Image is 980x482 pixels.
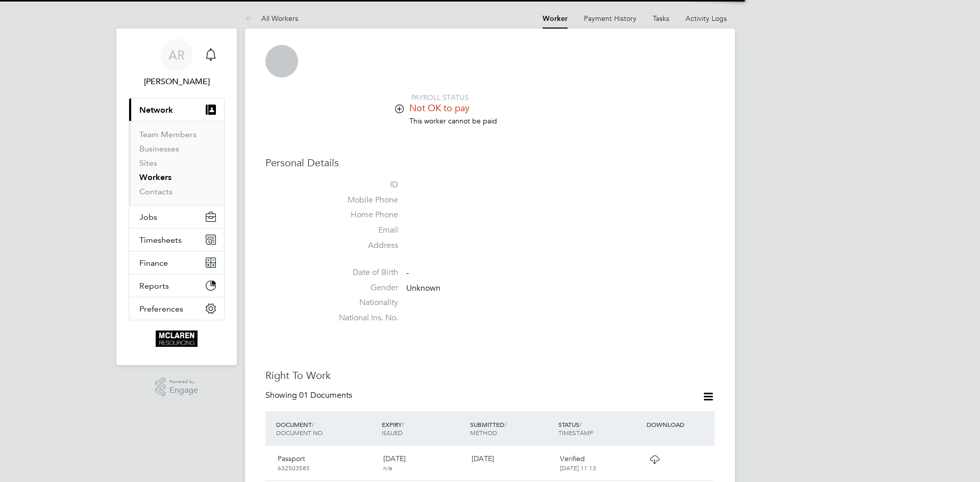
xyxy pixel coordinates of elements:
button: Jobs [129,206,224,228]
nav: Main navigation [116,29,237,365]
button: Preferences [129,297,224,320]
a: Worker [543,14,568,23]
div: SUBMITTED [468,415,556,442]
button: Reports [129,274,224,297]
label: Date of Birth [327,267,398,278]
span: Network [139,105,173,115]
a: Payment History [584,14,636,23]
span: AR [168,48,185,62]
a: Activity Logs [685,14,727,23]
a: Team Members [139,130,197,139]
span: Verified [560,454,585,463]
button: Finance [129,251,224,274]
span: Timesheets [139,235,182,245]
span: n/a [383,464,392,472]
button: Network [129,98,224,121]
div: Network [129,121,224,205]
img: mclaren-logo-retina.png [156,331,197,347]
span: METHOD [470,428,497,437]
span: Reports [139,281,169,291]
div: Passport [274,450,379,476]
label: ID [327,180,398,190]
div: DOCUMENT [274,415,379,442]
span: / [312,420,314,428]
a: AR[PERSON_NAME] [129,39,225,88]
label: Gender [327,283,398,293]
label: Nationality [327,297,398,308]
span: Engage [169,386,198,395]
span: Preferences [139,304,183,314]
span: 01 Documents [299,390,352,400]
div: STATUS [556,415,644,442]
span: - [406,268,409,278]
h3: Right To Work [265,369,715,382]
span: Powered by [169,377,198,386]
a: Workers [139,172,171,182]
div: Showing [265,390,354,401]
a: Businesses [139,144,179,154]
span: ISSUED [382,428,403,437]
span: / [579,420,581,428]
span: DOCUMENT NO. [276,428,324,437]
a: Powered byEngage [155,377,199,397]
a: All Workers [245,14,298,23]
span: Jobs [139,212,157,222]
label: Email [327,225,398,236]
a: Sites [139,158,157,168]
div: DOWNLOAD [644,415,715,434]
span: Unknown [406,283,440,293]
h3: Personal Details [265,156,715,169]
span: Arek Roziewicz [129,75,225,88]
button: Timesheets [129,229,224,251]
label: Home Phone [327,210,398,220]
span: Finance [139,258,168,268]
span: / [402,420,404,428]
span: [DATE] 11:13 [560,464,596,472]
label: Address [327,240,398,251]
div: [DATE] [468,450,556,467]
span: This worker cannot be paid [409,116,497,125]
div: EXPIRY [379,415,468,442]
span: / [504,420,506,428]
div: [DATE] [379,450,468,476]
span: Not OK to pay [409,102,470,114]
a: Contacts [139,187,173,196]
span: PAYROLL STATUS [411,93,469,102]
a: Go to home page [129,331,225,347]
label: National Ins. No. [327,313,398,323]
label: Mobile Phone [327,195,398,206]
span: 632503585 [278,464,310,472]
a: Tasks [653,14,669,23]
span: TIMESTAMP [558,428,593,437]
